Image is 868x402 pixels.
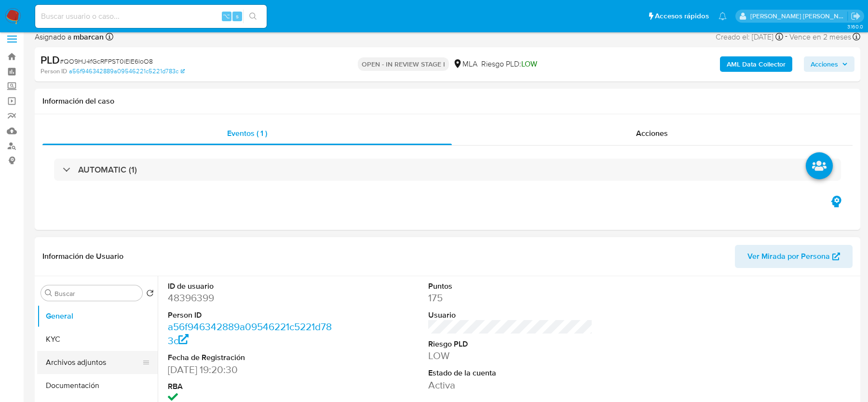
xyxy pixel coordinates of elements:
span: s [236,12,239,21]
dd: 175 [428,291,592,305]
p: magali.barcan@mercadolibre.com [750,12,848,21]
span: # QO9HJ4fGcRFPST0iElE6loO8 [60,56,153,66]
dt: RBA [168,381,332,392]
dt: Estado de la cuenta [428,368,592,378]
span: LOW [521,58,537,69]
span: Vence en 2 meses [789,32,851,42]
span: Ver Mirada por Persona [747,245,830,268]
button: Documentación [37,374,158,397]
span: Acciones [811,56,838,72]
p: OPEN - IN REVIEW STAGE I [358,57,449,71]
button: Acciones [804,56,854,72]
dt: Fecha de Registración [168,352,332,363]
span: Riesgo PLD: [481,59,537,69]
button: KYC [37,328,158,351]
div: MLA [453,59,477,69]
div: Creado el: [DATE] [716,30,783,43]
a: a56f946342889a09546221c5221d783c [168,320,332,347]
dd: LOW [428,349,592,362]
button: Ver Mirada por Persona [735,245,853,268]
span: Asignado a [35,32,104,42]
dt: Puntos [428,281,592,292]
dd: Activa [428,378,592,392]
b: AML Data Collector [727,56,786,72]
h1: Información del caso [42,96,853,106]
h3: AUTOMATIC (1) [78,164,137,175]
h1: Información de Usuario [42,252,123,261]
button: General [37,305,158,328]
span: ⌥ [223,12,230,21]
button: search-icon [243,10,263,23]
span: - [785,30,787,43]
a: Notificaciones [719,12,727,20]
input: Buscar usuario o caso... [35,10,267,23]
button: Archivos adjuntos [37,351,150,374]
dd: [DATE] 19:20:30 [168,363,332,376]
a: a56f946342889a09546221c5221d783c [69,67,185,76]
span: Accesos rápidos [655,11,709,21]
dt: Person ID [168,310,332,321]
span: Acciones [636,128,668,139]
button: Volver al orden por defecto [146,289,154,300]
button: Buscar [45,289,53,297]
button: AML Data Collector [720,56,792,72]
span: Eventos ( 1 ) [227,128,267,139]
input: Buscar [54,289,138,298]
a: Salir [851,11,861,21]
dd: 48396399 [168,291,332,305]
dt: ID de usuario [168,281,332,292]
dt: Riesgo PLD [428,339,592,349]
div: AUTOMATIC (1) [54,159,841,181]
b: PLD [41,52,60,67]
b: mbarcan [71,31,104,42]
b: Person ID [41,67,67,76]
dt: Usuario [428,310,592,321]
